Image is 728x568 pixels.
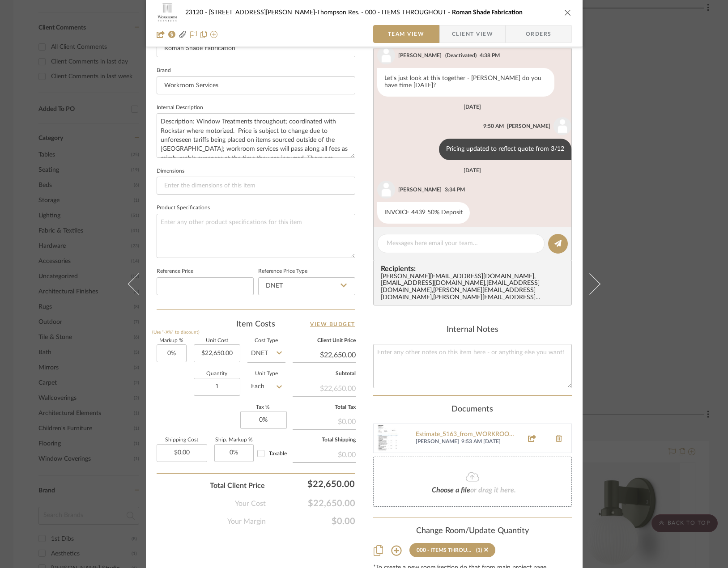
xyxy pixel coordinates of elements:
[377,47,395,64] img: user_avatar.png
[258,269,307,274] label: Reference Price Type
[293,339,356,343] label: Client Unit Price
[374,424,402,453] img: Estimate_5163_from_WORKROOM_SERVICES_INC (4).pdf
[373,526,572,536] div: Change Room/Update Quantity
[445,51,477,59] div: (Deactivated)
[247,372,285,376] label: Unit Type
[293,372,356,376] label: Subtotal
[157,177,355,195] input: Enter the dimensions of this item
[157,4,178,21] img: d64ec3f4-1269-48a7-a1ee-0f6dbf05568b_48x40.jpg
[247,339,285,343] label: Cost Type
[157,169,184,174] label: Dimensions
[227,516,266,527] span: Your Margin
[452,9,523,16] span: Roman Shade Fabrication
[293,438,356,442] label: Total Shipping
[266,516,355,527] span: $0.00
[157,319,355,330] div: Item Costs
[194,339,240,343] label: Unit Cost
[416,438,459,445] span: [PERSON_NAME]
[432,487,470,494] span: Choose a file
[373,325,572,335] div: Internal Notes
[439,139,571,160] div: Pricing updated to reflect quote from 3/12
[516,25,562,43] span: Orders
[157,206,210,210] label: Product Specifications
[461,438,518,445] span: 9:53 AM [DATE]
[269,475,359,493] div: $22,650.00
[388,25,425,43] span: Team View
[564,8,572,17] button: close
[470,487,516,494] span: or drag it here.
[310,319,355,330] a: View Budget
[293,413,356,429] div: $0.00
[185,9,365,16] span: 23120 - [STREET_ADDRESS][PERSON_NAME]-Thompson Res.
[210,480,265,491] span: Total Client Price
[240,405,285,410] label: Tax %
[464,167,481,174] div: [DATE]
[377,181,395,199] img: user_avatar.png
[416,431,518,438] a: Estimate_5163_from_WORKROOM_SERVICES_INC (4).pdf
[398,51,442,59] div: [PERSON_NAME]
[507,122,550,130] div: [PERSON_NAME]
[381,265,568,273] span: Recipients:
[293,380,356,396] div: $22,650.00
[157,106,203,110] label: Internal Description
[381,273,568,302] div: [PERSON_NAME][EMAIL_ADDRESS][DOMAIN_NAME] , [EMAIL_ADDRESS][DOMAIN_NAME] , [EMAIL_ADDRESS][DOMAIN...
[266,498,355,509] span: $22,650.00
[480,51,500,59] div: 4:38 PM
[377,68,554,97] div: Let's just look at this together - [PERSON_NAME] do you have time [DATE]?
[553,117,571,135] img: user_avatar.png
[398,186,442,194] div: [PERSON_NAME]
[157,269,193,274] label: Reference Price
[269,451,287,456] span: Taxable
[157,68,171,73] label: Brand
[377,202,470,224] div: INVOICE 4439 50% Deposit
[445,186,465,194] div: 3:34 PM
[194,372,240,376] label: Quantity
[157,339,187,343] label: Markup %
[417,547,474,553] div: 000 - ITEMS THROUGHOUT
[157,76,355,94] input: Enter Brand
[293,446,356,462] div: $0.00
[483,122,504,130] div: 9:50 AM
[365,9,452,16] span: 000 - ITEMS THROUGHOUT
[373,405,572,415] div: Documents
[476,547,482,553] div: (1)
[214,438,254,442] label: Ship. Markup %
[452,25,493,43] span: Client View
[235,498,266,509] span: Your Cost
[157,438,207,442] label: Shipping Cost
[464,104,481,110] div: [DATE]
[293,405,356,410] label: Total Tax
[157,39,355,57] input: Enter Item Name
